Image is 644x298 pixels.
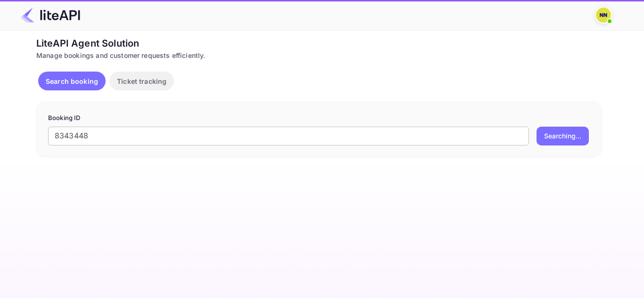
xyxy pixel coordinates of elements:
[48,113,590,123] p: Booking ID
[46,76,98,86] p: Search booking
[596,8,611,23] img: N/A N/A
[36,50,602,60] div: Manage bookings and customer requests efficiently.
[537,127,589,145] button: Searching...
[36,36,602,50] div: LiteAPI Agent Solution
[117,76,166,86] p: Ticket tracking
[48,127,529,145] input: Enter Booking ID (e.g., 63782194)
[21,8,80,23] img: LiteAPI Logo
